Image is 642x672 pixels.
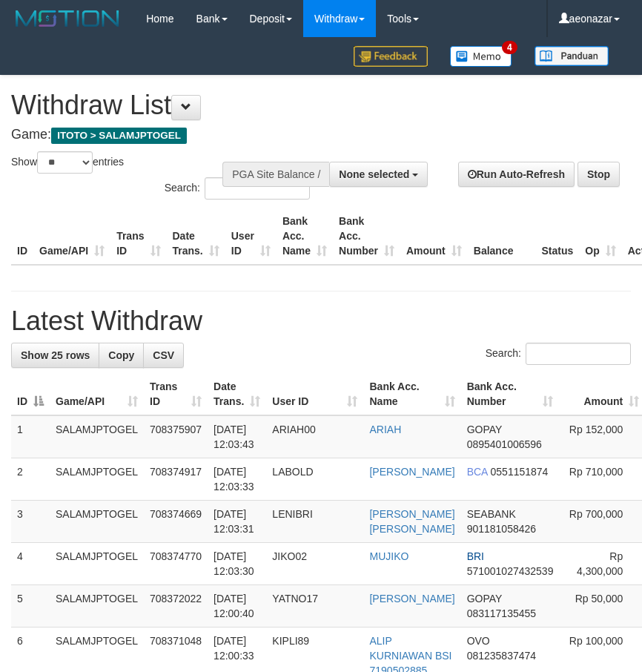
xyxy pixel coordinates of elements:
[144,585,208,627] td: 708372022
[369,550,408,562] a: MUJIKO
[467,523,536,535] span: Copy 901181058426 to clipboard
[50,543,144,585] td: SALAMJPTOGEL
[467,650,536,662] span: Copy 081235837474 to clipboard
[277,208,333,265] th: Bank Acc. Name
[11,306,631,336] h1: Latest Withdraw
[144,543,208,585] td: 708374770
[266,415,363,458] td: ARIAH00
[486,343,631,365] label: Search:
[369,508,454,535] a: [PERSON_NAME] [PERSON_NAME]
[11,343,99,368] a: Show 25 rows
[266,585,363,627] td: YATNO17
[51,128,187,144] span: ITOTO > SALAMJPTOGEL
[225,208,277,265] th: User ID
[144,373,208,415] th: Trans ID: activate to sort column ascending
[11,458,50,501] td: 2
[536,208,580,265] th: Status
[333,208,400,265] th: Bank Acc. Number
[11,373,50,415] th: ID: activate to sort column descending
[329,162,428,187] button: None selected
[208,373,266,415] th: Date Trans.: activate to sort column ascending
[33,208,110,265] th: Game/API
[208,458,266,501] td: [DATE] 12:03:33
[99,343,144,368] a: Copy
[450,46,512,67] img: Button%20Memo.svg
[458,162,575,187] a: Run Auto-Refresh
[205,177,310,200] input: Search:
[467,635,490,647] span: OVO
[11,585,50,627] td: 5
[11,7,124,30] img: MOTION_logo.png
[400,208,468,265] th: Amount
[21,349,90,361] span: Show 25 rows
[37,151,93,174] select: Showentries
[50,373,144,415] th: Game/API: activate to sort column ascending
[11,208,33,265] th: ID
[222,162,329,187] div: PGA Site Balance /
[11,415,50,458] td: 1
[535,46,609,66] img: panduan.png
[339,168,409,180] span: None selected
[165,177,310,200] label: Search:
[467,508,516,520] span: SEABANK
[208,501,266,543] td: [DATE] 12:03:31
[11,90,620,120] h1: Withdraw List
[108,349,134,361] span: Copy
[266,458,363,501] td: LABOLD
[369,424,401,435] a: ARIAH
[467,565,554,577] span: Copy 571001027432539 to clipboard
[11,543,50,585] td: 4
[502,41,517,54] span: 4
[144,501,208,543] td: 708374669
[11,151,124,174] label: Show entries
[143,343,184,368] a: CSV
[461,373,560,415] th: Bank Acc. Number: activate to sort column ascending
[50,415,144,458] td: SALAMJPTOGEL
[50,458,144,501] td: SALAMJPTOGEL
[144,458,208,501] td: 708374917
[208,585,266,627] td: [DATE] 12:00:40
[467,424,502,435] span: GOPAY
[468,208,536,265] th: Balance
[50,585,144,627] td: SALAMJPTOGEL
[11,501,50,543] td: 3
[491,466,549,478] span: Copy 0551151874 to clipboard
[153,349,174,361] span: CSV
[144,415,208,458] td: 708375907
[266,543,363,585] td: JIKO02
[369,466,454,478] a: [PERSON_NAME]
[354,46,428,67] img: Feedback.jpg
[439,37,523,75] a: 4
[579,208,621,265] th: Op
[467,466,488,478] span: BCA
[11,128,620,142] h4: Game:
[208,415,266,458] td: [DATE] 12:03:43
[467,607,536,619] span: Copy 083117135455 to clipboard
[369,593,454,605] a: [PERSON_NAME]
[467,438,542,450] span: Copy 0895401006596 to clipboard
[467,593,502,605] span: GOPAY
[467,550,484,562] span: BRI
[50,501,144,543] td: SALAMJPTOGEL
[208,543,266,585] td: [DATE] 12:03:30
[266,501,363,543] td: LENIBRI
[526,343,631,365] input: Search:
[363,373,460,415] th: Bank Acc. Name: activate to sort column ascending
[110,208,166,265] th: Trans ID
[167,208,225,265] th: Date Trans.
[266,373,363,415] th: User ID: activate to sort column ascending
[578,162,620,187] a: Stop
